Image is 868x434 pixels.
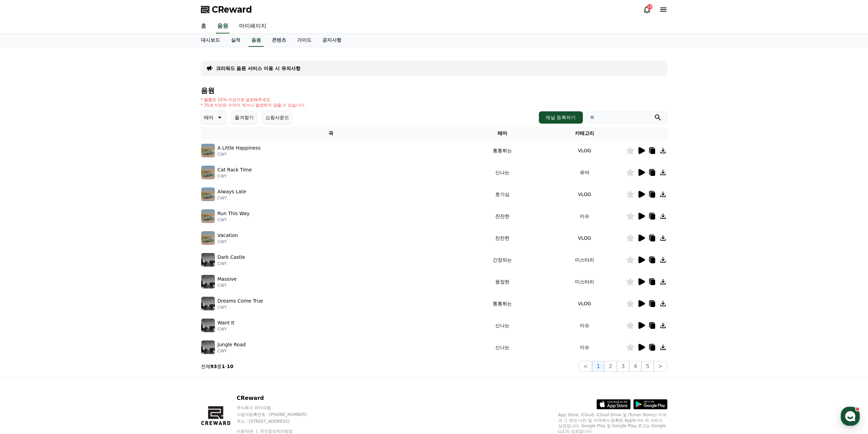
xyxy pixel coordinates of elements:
[543,205,626,227] td: 이슈
[225,34,246,47] a: 실적
[234,19,272,33] a: 마이페이지
[461,249,543,271] td: 긴장되는
[201,297,215,310] img: music
[237,394,320,402] p: CReward
[461,336,543,358] td: 신나는
[592,361,604,372] button: 1
[218,348,246,354] p: CWY
[260,429,293,434] a: 개인정보처리방침
[218,152,261,157] p: CWY
[647,4,652,10] div: 18
[201,253,215,267] img: music
[218,144,261,152] p: A Little Happiness
[201,4,252,15] a: CReward
[227,364,233,369] strong: 10
[201,187,215,201] img: music
[539,111,583,124] button: 채널 등록하기
[218,210,250,217] p: Run This Way
[579,361,592,372] button: <
[218,166,252,173] p: Cat Rack Time
[218,254,245,261] p: Dark Castle
[201,363,234,370] p: 전체 중 -
[232,111,257,124] button: 즐겨찾기
[642,361,654,372] button: 5
[543,183,626,205] td: VLOG
[216,65,300,72] a: 크리워드 음원 서비스 이용 시 유의사항
[201,231,215,245] img: music
[201,209,215,223] img: music
[543,271,626,293] td: 미스터리
[237,419,320,424] p: 주소 : [STREET_ADDRESS]
[218,217,250,223] p: CWY
[604,361,617,372] button: 2
[461,293,543,314] td: 통통튀는
[218,319,235,326] p: Want It
[461,314,543,336] td: 신나는
[237,412,320,417] p: 사업자등록번호 : [PHONE_NUMBER]
[237,429,258,434] a: 이용약관
[218,173,252,179] p: CWY
[237,405,320,410] p: 주식회사 와이피랩
[201,97,306,102] p: * 볼륨은 15% 이상으로 설정해주세요.
[543,336,626,358] td: 이슈
[218,239,238,244] p: CWY
[543,249,626,271] td: 미스터리
[218,283,237,288] p: CWY
[461,162,543,183] td: 신나는
[461,183,543,205] td: 호기심
[543,162,626,183] td: 유머
[204,113,214,122] p: 테마
[218,188,246,195] p: Always Late
[201,340,215,354] img: music
[201,144,215,157] img: music
[558,412,667,434] p: App Store, iCloud, iCloud Drive 및 iTunes Store는 미국과 그 밖의 나라 및 지역에서 등록된 Apple Inc.의 서비스 상표입니다. Goo...
[218,341,246,348] p: Jungle Road
[317,34,347,47] a: 공지사항
[212,4,252,15] span: CReward
[218,261,245,266] p: CWY
[461,227,543,249] td: 잔잔한
[201,127,461,140] th: 곡
[201,111,226,124] button: 테마
[262,111,292,124] button: 쇼핑사운드
[218,326,235,332] p: CWY
[201,87,667,94] h4: 음원
[543,227,626,249] td: VLOG
[461,205,543,227] td: 잔잔한
[617,361,629,372] button: 3
[543,314,626,336] td: 이슈
[461,271,543,293] td: 웅장한
[543,293,626,314] td: VLOG
[654,361,667,372] button: >
[629,361,642,372] button: 4
[543,127,626,140] th: 카테고리
[218,195,246,201] p: CWY
[543,140,626,162] td: VLOG
[201,102,306,108] p: * 35초 미만은 수익이 적거나 발생하지 않을 수 있습니다.
[218,305,263,310] p: CWY
[218,297,263,305] p: Dreams Come True
[643,5,651,14] a: 18
[266,34,292,47] a: 콘텐츠
[210,364,217,369] strong: 93
[461,140,543,162] td: 통통튀는
[292,34,317,47] a: 가이드
[461,127,543,140] th: 테마
[218,276,237,283] p: Massive
[195,34,225,47] a: 대시보드
[249,34,264,47] a: 음원
[216,19,230,33] a: 음원
[195,19,212,33] a: 홈
[201,166,215,179] img: music
[218,232,238,239] p: Vacation
[201,275,215,289] img: music
[201,319,215,332] img: music
[222,364,225,369] strong: 1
